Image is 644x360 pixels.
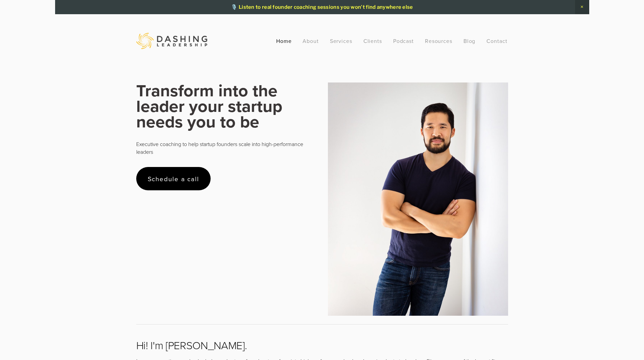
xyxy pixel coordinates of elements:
[136,339,508,352] h2: Hi! I'm [PERSON_NAME].
[463,35,476,47] a: Blog
[425,37,453,45] a: Resources
[136,33,207,49] img: Dashing Leadership
[303,35,319,47] a: About
[393,35,414,47] a: Podcast
[276,35,292,47] a: Home
[330,35,353,47] a: Services
[136,78,287,134] strong: Transform into the leader your startup needs you to be
[136,167,211,190] a: Schedule a call
[363,35,382,47] a: Clients
[486,35,507,47] a: Contact
[136,140,316,155] p: Executive coaching to help startup founders scale into high-performance leaders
